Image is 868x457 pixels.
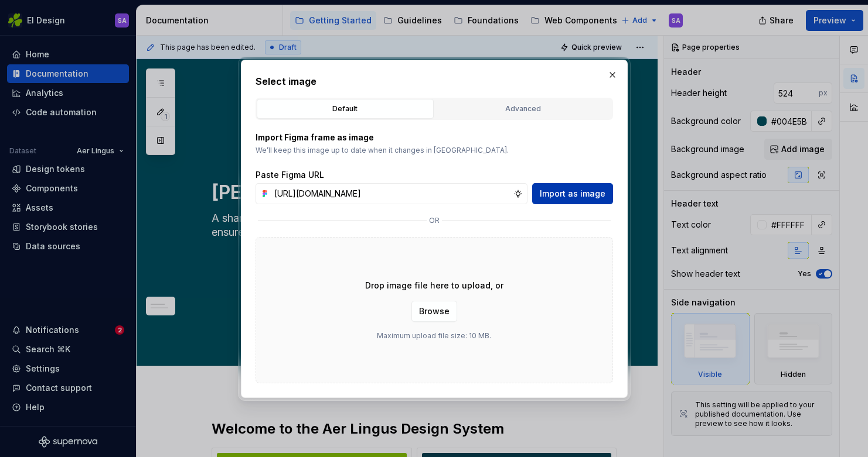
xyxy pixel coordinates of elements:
p: We’ll keep this image up to date when it changes in [GEOGRAPHIC_DATA]. [256,146,613,155]
p: Import Figma frame as image [256,132,613,143]
label: Paste Figma URL [256,169,324,181]
div: Default [261,103,430,115]
p: or [429,216,440,225]
p: Maximum upload file size: 10 MB. [377,331,491,341]
span: Browse [419,305,450,317]
h2: Select image [256,74,613,88]
button: Import as image [532,183,613,204]
button: Browse [411,301,457,322]
div: Advanced [439,103,608,115]
p: Drop image file here to upload, or [365,280,503,291]
span: Import as image [540,188,605,200]
input: https://figma.com/file... [270,183,513,204]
